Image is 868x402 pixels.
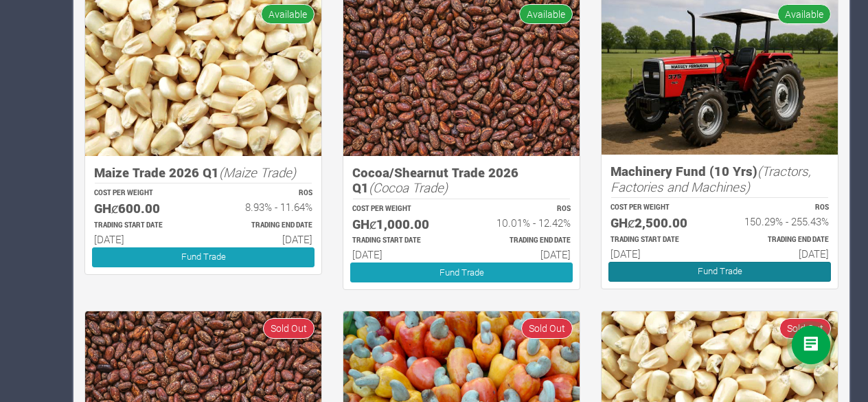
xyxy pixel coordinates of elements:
[610,203,707,213] p: COST PER WEIGHT
[732,215,829,227] h6: 150.29% - 255.43%
[369,179,448,196] i: (Cocoa Trade)
[94,221,191,231] p: Estimated Trading Start Date
[610,235,707,245] p: Estimated Trading Start Date
[732,247,829,260] h6: [DATE]
[779,318,831,338] span: Sold Out
[474,236,571,246] p: Estimated Trading End Date
[610,247,707,260] h6: [DATE]
[474,204,571,214] p: ROS
[94,233,191,245] h6: [DATE]
[474,248,571,260] h6: [DATE]
[94,188,191,199] p: COST PER WEIGHT
[474,216,571,229] h6: 10.01% - 12.42%
[777,4,831,24] span: Available
[94,165,312,181] h5: Maize Trade 2026 Q1
[732,203,829,213] p: ROS
[352,248,449,260] h6: [DATE]
[94,201,191,216] h5: GHȼ600.00
[352,216,449,232] h5: GHȼ1,000.00
[263,318,315,338] span: Sold Out
[519,4,573,24] span: Available
[92,247,315,267] a: Fund Trade
[352,204,449,214] p: COST PER WEIGHT
[352,165,571,196] h5: Cocoa/Shearnut Trade 2026 Q1
[521,318,573,338] span: Sold Out
[608,262,831,282] a: Fund Trade
[610,215,707,231] h5: GHȼ2,500.00
[610,162,811,195] i: (Tractors, Factories and Machines)
[610,164,829,194] h5: Machinery Fund (10 Yrs)
[352,236,449,246] p: Estimated Trading Start Date
[350,263,573,282] a: Fund Trade
[216,188,312,199] p: ROS
[216,201,312,213] h6: 8.93% - 11.64%
[732,235,829,245] p: Estimated Trading End Date
[261,4,315,24] span: Available
[216,221,312,231] p: Estimated Trading End Date
[219,164,296,181] i: (Maize Trade)
[216,233,312,245] h6: [DATE]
